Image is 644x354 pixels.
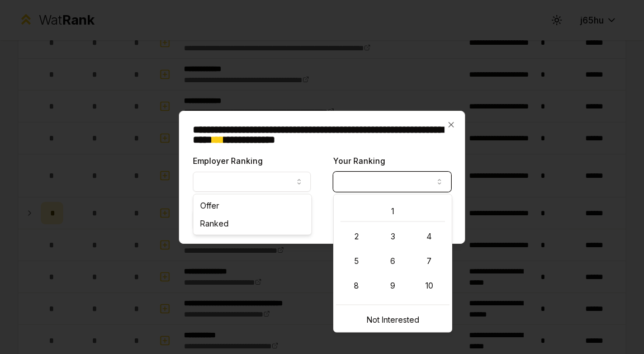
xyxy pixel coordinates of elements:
span: 8 [354,280,359,291]
label: Employer Ranking [193,156,263,166]
span: 7 [427,256,432,267]
span: 6 [390,256,395,267]
span: 9 [390,280,395,291]
span: 1 [391,206,394,217]
span: 5 [354,256,359,267]
span: 3 [391,231,395,242]
label: Your Ranking [333,156,385,166]
span: 4 [427,231,432,242]
span: 10 [425,280,433,291]
span: Not Interested [367,314,419,325]
button: Contribute [193,210,254,230]
span: 2 [354,231,359,242]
